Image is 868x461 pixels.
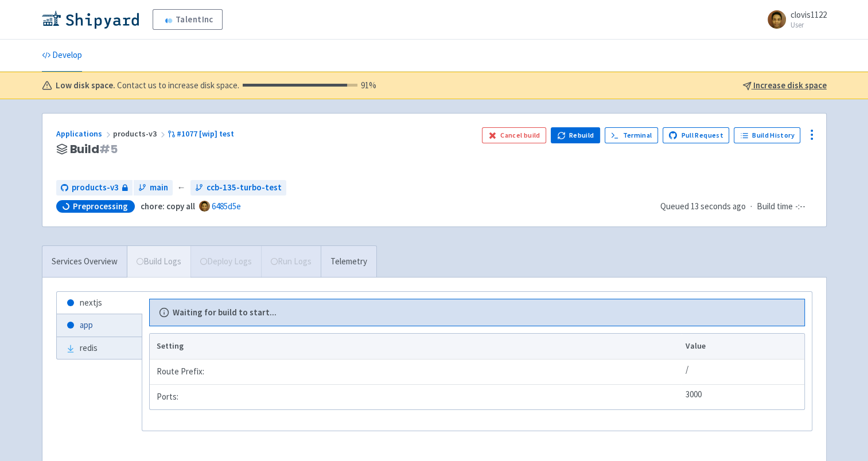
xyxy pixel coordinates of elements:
button: Rebuild [551,127,600,143]
a: ccb-135-turbo-test [190,180,286,196]
td: Route Prefix: [150,359,682,384]
time: 13 seconds ago [691,201,746,212]
button: Cancel build [482,127,547,143]
strong: chore: copy all [141,201,195,212]
td: 3000 [682,384,804,409]
td: / [682,359,804,384]
a: #1077 [wip] test [168,128,236,139]
a: Develop [42,40,82,72]
span: Build [70,143,118,156]
span: products-v3 [113,128,168,139]
a: Applications [56,128,113,139]
th: Setting [150,334,682,359]
span: # 5 [99,141,118,157]
span: main [150,181,168,194]
div: · [660,200,812,213]
span: Preprocessing [73,201,128,212]
a: app [57,314,142,337]
a: Telemetry [321,246,376,278]
small: User [791,21,827,29]
a: 6485d5e [212,201,241,212]
span: Queued [660,201,746,212]
th: Value [682,334,804,359]
span: -:-- [795,200,805,213]
div: 91 % [243,79,376,92]
a: Pull Request [663,127,730,143]
img: Shipyard logo [42,10,139,29]
td: Ports: [150,384,682,409]
span: ccb-135-turbo-test [207,181,282,194]
a: TalentInc [153,9,223,30]
span: ← [177,181,186,194]
a: nextjs [57,292,142,314]
u: Increase disk space [753,80,827,91]
a: Build History [734,127,800,143]
a: redis [57,337,142,360]
a: Services Overview [42,246,127,278]
span: Contact us to increase disk space. [117,79,376,92]
a: clovis1122 User [761,10,827,29]
a: main [134,180,173,196]
a: products-v3 [56,180,133,196]
span: products-v3 [72,181,119,194]
span: Build time [757,200,793,213]
a: Terminal [605,127,658,143]
b: Low disk space. [56,79,115,92]
b: Waiting for build to start... [173,306,277,319]
span: clovis1122 [791,9,827,20]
